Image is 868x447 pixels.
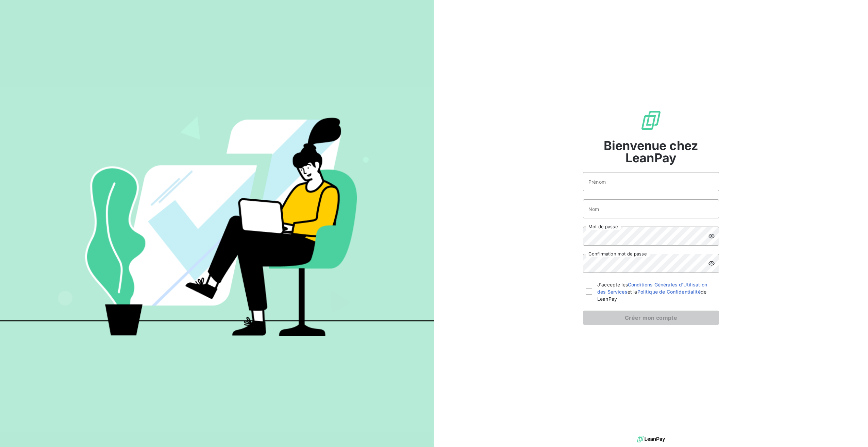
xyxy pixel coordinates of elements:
[640,110,662,131] img: logo sigle
[597,281,716,302] span: J'accepte les et la de LeanPay
[583,311,719,325] button: Créer mon compte
[583,172,719,191] input: placeholder
[637,289,701,295] a: Politique de Confidentialité
[583,139,719,164] span: Bienvenue chez LeanPay
[637,434,665,444] img: logo
[583,199,719,218] input: placeholder
[597,282,707,295] a: Conditions Générales d'Utilisation des Services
